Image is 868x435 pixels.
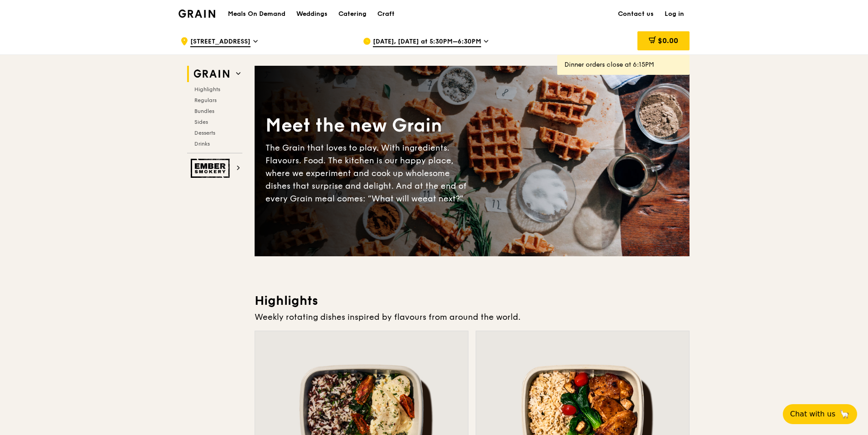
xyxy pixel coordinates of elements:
[194,130,215,136] span: Desserts
[265,142,472,205] div: The Grain that loves to play. With ingredients. Flavours. Food. The kitchen is our happy place, w...
[194,97,217,103] span: Regulars
[423,194,463,204] span: eat next?”
[658,36,678,45] span: $0.00
[265,113,472,138] div: Meet the new Grain
[194,119,208,125] span: Sides
[191,159,232,178] img: Ember Smokery web logo
[291,0,333,28] a: Weddings
[839,409,850,420] span: 🦙
[296,0,328,28] div: Weddings
[333,0,372,28] a: Catering
[373,37,481,47] span: [DATE], [DATE] at 5:30PM–6:30PM
[194,108,214,114] span: Bundles
[194,86,220,93] span: Highlights
[372,0,400,28] a: Craft
[190,37,251,47] span: [STREET_ADDRESS]
[191,66,232,82] img: Grain web logo
[377,0,395,28] div: Craft
[228,10,285,19] h1: Meals On Demand
[194,141,210,147] span: Drinks
[783,404,857,424] button: Chat with us🦙
[659,0,690,28] a: Log in
[338,0,366,28] div: Catering
[612,0,659,28] a: Contact us
[564,60,682,69] div: Dinner orders close at 6:15PM
[255,311,690,323] div: Weekly rotating dishes inspired by flavours from around the world.
[178,10,215,18] img: Grain
[790,409,835,420] span: Chat with us
[255,293,690,309] h3: Highlights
